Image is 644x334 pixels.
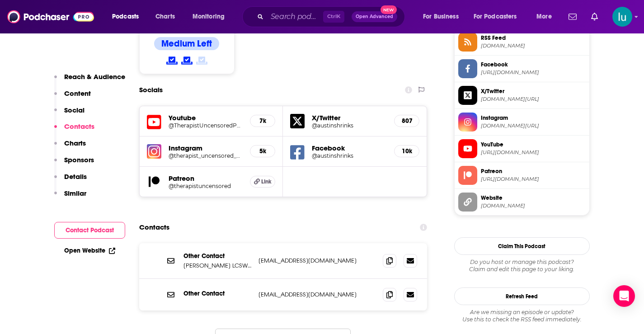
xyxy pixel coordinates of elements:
[458,33,586,52] a: RSS Feed[DOMAIN_NAME]
[474,10,517,23] span: For Podcasters
[423,10,459,23] span: For Business
[312,113,387,122] h5: X/Twitter
[169,174,243,183] h5: Patreon
[64,139,86,147] p: Charts
[454,259,590,273] div: Claim and edit this page to your liking.
[481,202,586,209] span: therapistuncensored.com
[54,106,85,122] button: Social
[161,38,212,49] h4: Medium Left
[481,61,586,69] span: Facebook
[155,10,175,23] span: Charts
[612,7,632,27] span: Logged in as lusodano
[530,9,563,24] button: open menu
[169,183,243,189] a: @therapistuncensored
[613,285,635,307] div: Open Intercom Messenger
[259,257,376,264] p: [EMAIL_ADDRESS][DOMAIN_NAME]
[54,189,86,206] button: Similar
[481,141,586,149] span: YouTube
[381,5,397,14] span: New
[169,113,243,122] h5: Youtube
[267,9,323,24] input: Search podcasts, credits, & more...
[454,259,590,266] span: Do you host or manage this podcast?
[64,106,85,114] p: Social
[183,290,251,297] p: Other Contact
[458,139,586,158] a: YouTube[URL][DOMAIN_NAME]
[259,291,376,298] p: [EMAIL_ADDRESS][DOMAIN_NAME]
[150,9,180,24] a: Charts
[481,122,586,129] span: instagram.com/therapist_uncensored_podcast
[193,10,225,23] span: Monitoring
[64,172,87,181] p: Details
[481,96,586,103] span: twitter.com/austinshrinks
[251,6,414,27] div: Search podcasts, credits, & more...
[565,9,580,24] a: Show notifications dropdown
[312,152,387,159] a: @austinshrinks
[481,194,586,202] span: Website
[454,309,590,323] div: Are we missing an episode or update? Use this to check the RSS feed immediately.
[54,222,125,239] button: Contact Podcast
[312,122,387,129] a: @austinshrinks
[183,262,251,269] p: [PERSON_NAME] LCSW, CGP & [PERSON_NAME] PhD
[536,10,552,23] span: More
[481,149,586,156] span: https://www.youtube.com/@TherapistUncensoredPodcast
[356,14,393,19] span: Open Advanced
[454,287,590,305] button: Refresh Feed
[468,9,530,24] button: open menu
[612,7,632,27] button: Show profile menu
[352,11,397,22] button: Open AdvancedNew
[139,219,169,236] h2: Contacts
[64,89,91,98] p: Content
[54,72,125,89] button: Reach & Audience
[7,8,94,25] img: Podchaser - Follow, Share and Rate Podcasts
[64,189,86,198] p: Similar
[139,81,163,99] h2: Socials
[64,122,94,131] p: Contacts
[250,176,275,188] a: Link
[169,144,243,152] h5: Instagram
[183,252,251,260] p: Other Contact
[54,139,86,155] button: Charts
[458,86,586,105] a: X/Twitter[DOMAIN_NAME][URL]
[458,193,586,212] a: Website[DOMAIN_NAME]
[147,144,161,159] img: iconImage
[64,155,94,164] p: Sponsors
[323,11,344,23] span: Ctrl K
[458,113,586,132] a: Instagram[DOMAIN_NAME][URL]
[481,42,586,49] span: feeds.podcastmirror.com
[588,9,602,24] a: Show notifications dropdown
[169,152,243,159] a: @therapist_uncensored_podcast
[312,144,387,152] h5: Facebook
[54,122,94,139] button: Contacts
[458,166,586,185] a: Patreon[URL][DOMAIN_NAME]
[169,122,243,129] a: @TherapistUncensoredPodcast
[54,172,87,189] button: Details
[458,59,586,78] a: Facebook[URL][DOMAIN_NAME]
[417,9,470,24] button: open menu
[54,155,94,172] button: Sponsors
[64,247,115,254] a: Open Website
[481,69,586,76] span: https://www.facebook.com/austinshrinks
[402,147,412,155] h5: 10k
[258,147,268,155] h5: 5k
[612,7,632,27] img: User Profile
[481,34,586,42] span: RSS Feed
[481,114,586,122] span: Instagram
[64,72,125,81] p: Reach & Audience
[261,178,272,185] span: Link
[454,237,590,255] button: Claim This Podcast
[481,167,586,175] span: Patreon
[481,87,586,95] span: X/Twitter
[402,117,412,125] h5: 807
[106,9,150,24] button: open menu
[258,117,268,125] h5: 7k
[54,89,91,106] button: Content
[186,9,236,24] button: open menu
[481,176,586,183] span: https://www.patreon.com/therapistuncensored
[112,10,139,23] span: Podcasts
